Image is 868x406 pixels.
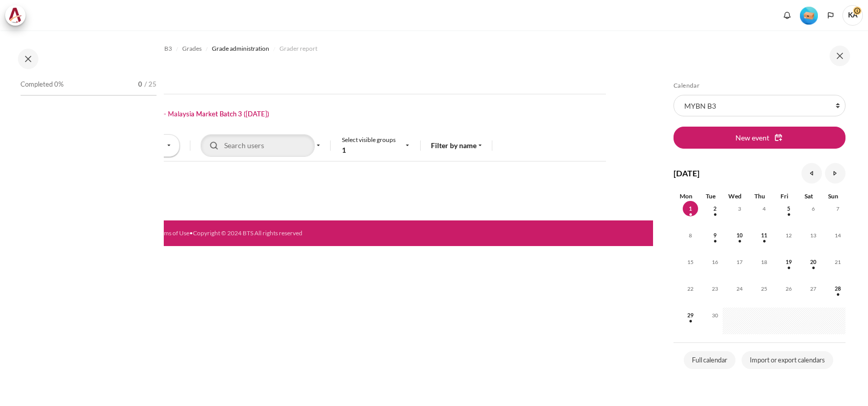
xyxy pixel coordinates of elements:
[800,7,818,25] img: Level #1
[341,134,410,156] div: Select a group
[24,229,361,238] div: • • • • •
[706,192,715,200] span: Tue
[138,79,142,90] span: 0
[707,228,723,243] span: 9
[806,254,821,270] span: 20
[830,201,845,216] span: 7
[182,43,202,55] a: Grades
[806,281,821,296] span: 27
[842,5,863,26] span: KA
[182,44,202,53] span: Grades
[707,201,723,216] span: 2
[756,228,772,243] span: 11
[674,82,845,371] section: Blocks
[683,312,698,318] a: Monday, 29 September events
[732,228,747,243] span: 10
[279,43,317,55] a: Grader report
[707,281,723,296] span: 23
[796,6,822,25] a: Level #1
[674,82,845,90] h5: Calendar
[104,110,269,118] h1: Outward GoBeyond - Malaysia Market Batch 3 ([DATE])
[806,201,821,216] span: 6
[781,281,796,296] span: 26
[201,134,320,157] div: Toggle the following dropdown
[38,30,671,220] section: Content
[683,228,698,243] span: 8
[828,192,838,200] span: Sun
[8,8,23,23] img: Architeck
[212,44,269,53] span: Grade administration
[806,259,821,265] a: Saturday, 20 September events
[800,6,818,25] div: Level #1
[680,192,692,200] span: Mon
[342,146,346,154] span: 1
[842,5,863,26] a: User menu
[193,229,302,237] a: Copyright © 2024 BTS All rights reserved
[674,127,845,148] button: New event
[707,206,723,212] a: Tuesday, 2 September events
[707,254,723,270] span: 16
[756,254,772,270] span: 18
[683,308,698,323] span: 29
[20,79,63,90] span: Completed 0%
[823,8,838,23] button: Languages
[104,40,321,57] nav: Navigation bar
[756,281,772,296] span: 25
[683,281,698,296] span: 22
[683,254,698,270] span: 15
[780,192,788,200] span: Fri
[683,206,698,212] a: Today Monday, 1 September
[279,44,317,53] span: Grader report
[830,254,845,270] span: 21
[732,254,747,270] span: 17
[779,8,795,23] div: Show notification window with no new notifications
[805,192,813,200] span: Sat
[732,201,747,216] span: 3
[830,281,845,296] span: 28
[431,140,482,151] div: Toggle the following dropdown
[201,134,315,157] input: Search users
[707,308,723,323] span: 30
[674,201,698,228] td: Today
[781,201,796,216] span: 5
[707,232,723,238] a: Tuesday, 9 September events
[781,206,796,212] a: Friday, 5 September events
[674,167,700,179] h4: [DATE]
[781,254,796,270] span: 19
[756,201,772,216] span: 4
[683,201,698,216] span: 1
[684,351,735,370] a: Full calendar
[732,281,747,296] span: 24
[781,228,796,243] span: 12
[155,229,189,237] a: Terms of Use
[781,259,796,265] a: Friday, 19 September events
[830,286,845,292] a: Sunday, 28 September events
[754,192,765,200] span: Thu
[806,228,821,243] span: 13
[5,5,31,26] a: Architeck Architeck
[735,132,769,143] span: New event
[830,228,845,243] span: 14
[144,79,157,90] span: / 25
[742,351,833,370] a: Import or export calendars
[20,77,157,106] a: Completed 0% 0 / 25
[728,192,742,200] span: Wed
[732,232,747,238] a: Wednesday, 10 September events
[342,135,396,145] span: Select visible groups
[756,232,772,238] a: Thursday, 11 September events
